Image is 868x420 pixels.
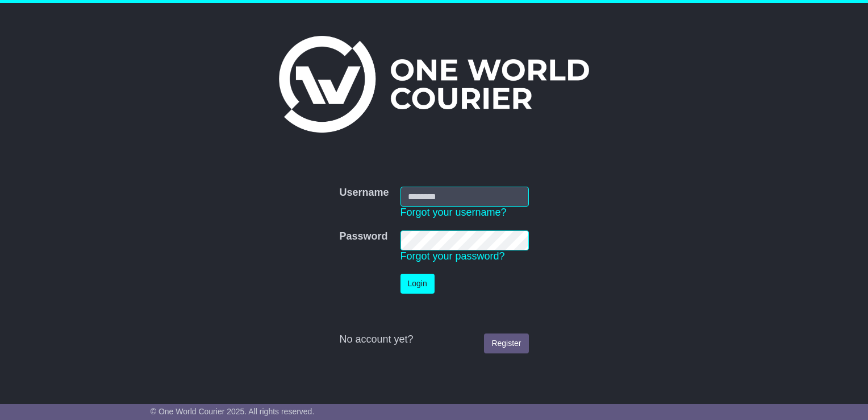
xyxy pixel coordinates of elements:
[279,36,589,133] img: One World
[339,230,387,243] label: Password
[339,333,528,346] div: No account yet?
[339,187,389,199] label: Username
[400,274,435,294] button: Login
[151,407,315,416] span: © One World Courier 2025. All rights reserved.
[400,250,505,262] a: Forgot your password?
[484,333,528,353] a: Register
[400,207,507,218] a: Forgot your username?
